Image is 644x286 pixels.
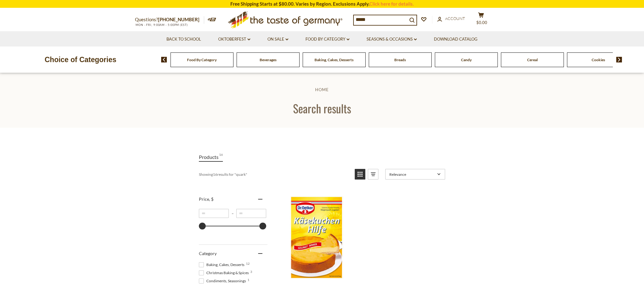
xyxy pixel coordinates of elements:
[472,12,490,28] button: $0.00
[199,209,229,218] input: Minimum value
[616,57,622,62] img: next arrow
[246,262,250,265] span: 12
[385,169,445,180] a: Sort options
[158,17,199,22] a: [PHONE_NUMBER]
[389,172,435,177] span: Relevance
[592,57,605,62] a: Cookies
[236,209,266,218] input: Maximum value
[434,36,478,43] a: Download Catalog
[161,57,167,62] img: previous arrow
[527,57,538,62] a: Cereal
[267,36,288,43] a: On Sale
[19,101,625,115] h1: Search results
[135,16,204,24] p: Questions?
[187,57,217,62] a: Food By Category
[260,57,276,62] a: Beverages
[219,153,223,161] span: 16
[248,278,249,281] span: 1
[394,57,406,62] a: Breads
[315,57,353,62] a: Baking, Cakes, Desserts
[369,1,414,7] a: Click here for details.
[213,172,217,177] b: 16
[315,87,329,92] a: Home
[209,196,214,202] span: , $
[229,211,236,216] span: –
[355,169,365,180] a: View grid mode
[250,270,252,273] span: 3
[199,270,251,276] span: Christmas Baking & Spices
[437,15,465,22] a: Account
[368,169,378,180] a: View list mode
[199,153,223,162] a: View Products Tab
[199,196,214,202] span: Price
[199,278,248,284] span: Condiments, Seasonings
[476,20,487,25] span: $0.00
[367,36,417,43] a: Seasons & Occasions
[199,251,217,256] span: Category
[445,16,465,21] span: Account
[135,23,188,27] span: MON - FRI, 9:00AM - 5:00PM (EST)
[166,36,201,43] a: Back to School
[461,57,472,62] a: Candy
[199,169,350,180] div: Showing results for " "
[218,36,250,43] a: Oktoberfest
[305,36,349,43] a: Food By Category
[199,262,246,268] span: Baking, Cakes, Desserts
